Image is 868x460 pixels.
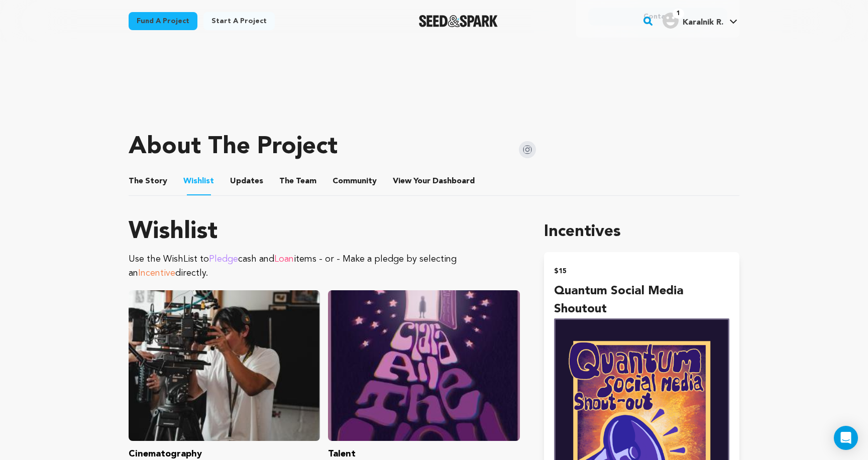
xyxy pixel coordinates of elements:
[279,175,294,187] span: The
[554,282,729,318] h4: Quantum Social Media Shoutout
[544,220,739,244] h1: Incentives
[183,175,214,187] span: Wishlist
[274,255,294,264] span: Loan
[554,264,729,278] h2: $15
[129,12,197,30] a: Fund a project
[519,141,536,158] img: Seed&Spark Instagram Icon
[834,426,858,450] div: Open Intercom Messenger
[209,255,238,264] span: Pledge
[230,175,263,187] span: Updates
[432,175,475,187] span: Dashboard
[419,15,498,27] img: Seed&Spark Logo Dark Mode
[663,13,723,29] div: Karalnik R.'s Profile
[129,252,520,280] p: Use the WishList to cash and items - or - Make a pledge by selecting an directly.
[393,175,477,187] a: ViewYourDashboard
[333,175,377,187] span: Community
[129,220,520,244] h1: Wishlist
[129,175,167,187] span: Story
[661,11,739,29] a: Karalnik R.'s Profile
[138,269,175,278] span: Incentive
[683,19,723,27] span: Karalnik R.
[203,12,275,30] a: Start a project
[279,175,316,187] span: Team
[419,15,498,27] a: Seed&Spark Homepage
[661,11,739,32] span: Karalnik R.'s Profile
[129,175,143,187] span: The
[663,13,679,29] img: user.png
[393,175,477,187] span: Your
[673,9,684,19] span: 1
[129,135,338,159] h1: About The Project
